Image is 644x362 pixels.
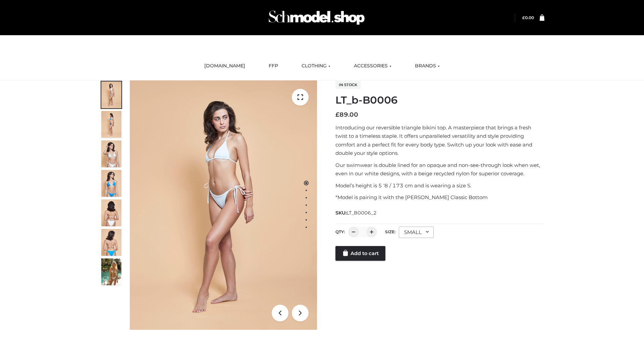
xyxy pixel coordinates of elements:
[101,229,121,256] img: ArielClassicBikiniTop_CloudNine_AzureSky_OW114ECO_8-scaled.jpg
[101,81,121,108] img: ArielClassicBikiniTop_CloudNine_AzureSky_OW114ECO_1-scaled.jpg
[335,193,544,202] p: *Model is pairing it with the [PERSON_NAME] Classic Bottom
[335,94,544,106] h1: LT_b-B0006
[264,59,283,73] a: FFP
[399,227,434,238] div: SMALL
[522,15,534,20] bdi: 0.00
[385,229,395,234] label: Size:
[335,181,544,190] p: Model’s height is 5 ‘8 / 173 cm and is wearing a size S.
[266,4,367,31] img: Schmodel Admin 964
[335,209,377,217] span: SKU:
[101,170,121,197] img: ArielClassicBikiniTop_CloudNine_AzureSky_OW114ECO_4-scaled.jpg
[297,59,335,73] a: CLOTHING
[346,210,377,216] span: LT_B0006_2
[335,111,358,118] bdi: 89.00
[101,111,121,138] img: ArielClassicBikiniTop_CloudNine_AzureSky_OW114ECO_2-scaled.jpg
[130,80,317,330] img: LT_b-B0006
[349,59,396,73] a: ACCESSORIES
[101,140,121,167] img: ArielClassicBikiniTop_CloudNine_AzureSky_OW114ECO_3-scaled.jpg
[335,246,385,261] a: Add to cart
[335,161,544,178] p: Our swimwear is double lined for an opaque and non-see-through look when wet, even in our white d...
[101,258,121,285] img: Arieltop_CloudNine_AzureSky2.jpg
[335,111,339,118] span: £
[335,81,361,89] span: In stock
[335,123,544,158] p: Introducing our reversible triangle bikini top. A masterpiece that brings a fresh twist to a time...
[101,199,121,226] img: ArielClassicBikiniTop_CloudNine_AzureSky_OW114ECO_7-scaled.jpg
[522,15,525,20] span: £
[335,229,345,234] label: QTY:
[199,59,250,73] a: [DOMAIN_NAME]
[522,15,534,20] a: £0.00
[410,59,445,73] a: BRANDS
